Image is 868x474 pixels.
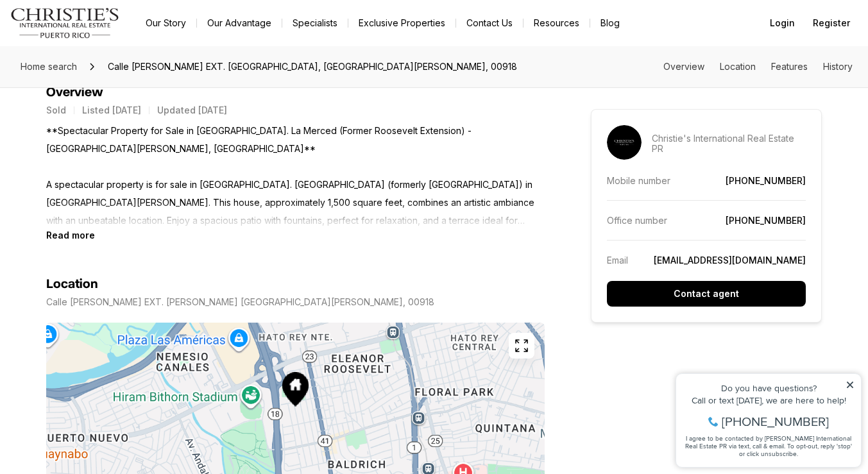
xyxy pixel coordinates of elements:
[46,297,434,307] p: Calle [PERSON_NAME] EXT. [PERSON_NAME] [GEOGRAPHIC_DATA][PERSON_NAME], 00918
[157,105,227,115] p: Updated [DATE]
[13,41,185,50] div: Call or text [DATE], we are here to help!
[823,61,853,72] a: Skip to: History
[135,14,196,32] a: Our Story
[726,215,806,226] a: [PHONE_NUMBER]
[523,14,590,32] a: Resources
[282,14,348,32] a: Specialists
[46,276,98,292] h4: Location
[607,215,667,226] p: Office number
[607,255,628,266] p: Email
[726,175,806,186] a: [PHONE_NUMBER]
[46,105,66,115] p: Sold
[197,14,282,32] a: Our Advantage
[674,289,739,299] p: Contact agent
[762,10,803,36] button: Login
[590,14,630,32] a: Blog
[663,62,853,72] nav: Page section menu
[607,281,806,307] button: Contact agent
[770,18,795,28] span: Login
[720,61,756,72] a: Skip to: Location
[16,79,183,103] span: I agree to be contacted by [PERSON_NAME] International Real Estate PR via text, call & email. To ...
[21,61,77,72] span: Home search
[15,56,82,77] a: Home search
[805,10,858,36] button: Register
[46,230,95,241] button: Read more
[13,29,185,38] div: Do you have questions?
[813,18,850,28] span: Register
[46,122,545,230] p: **Spectacular Property for Sale in [GEOGRAPHIC_DATA]. La Merced (Former Roosevelt Extension) - [G...
[53,60,160,73] span: [PHONE_NUMBER]
[82,105,141,115] p: Listed [DATE]
[654,255,806,266] a: [EMAIL_ADDRESS][DOMAIN_NAME]
[652,133,806,154] p: Christie's International Real Estate PR
[103,56,522,77] span: Calle [PERSON_NAME] EXT. [GEOGRAPHIC_DATA], [GEOGRAPHIC_DATA][PERSON_NAME], 00918
[46,85,545,100] h4: Overview
[607,175,670,186] p: Mobile number
[771,61,808,72] a: Skip to: Features
[10,8,120,38] img: logo
[663,61,704,72] a: Skip to: Overview
[456,14,523,32] button: Contact Us
[348,14,455,32] a: Exclusive Properties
